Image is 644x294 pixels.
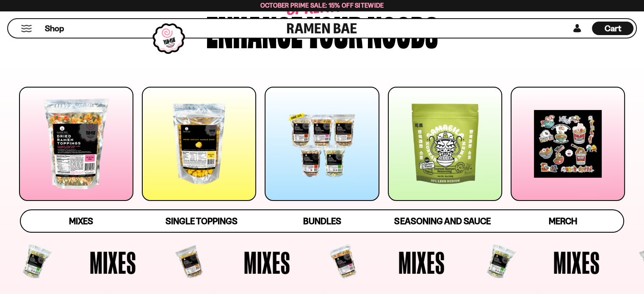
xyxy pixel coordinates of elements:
[303,216,341,226] span: Bundles
[244,247,290,278] span: Mixes
[367,10,438,50] div: noods
[90,247,136,278] span: Mixes
[21,210,141,232] a: Mixes
[69,216,93,226] span: Mixes
[45,22,64,35] a: Shop
[503,210,623,232] a: Merch
[45,23,64,34] span: Shop
[549,216,577,226] span: Merch
[21,25,32,32] button: Mobile Menu Trigger
[260,1,384,9] span: October Prime Sale: 15% off Sitewide
[398,247,445,278] span: Mixes
[141,210,262,232] a: Single Toppings
[206,10,303,50] div: Enhance
[307,10,363,50] div: your
[553,247,600,278] span: Mixes
[605,23,621,33] span: Cart
[166,216,237,226] span: Single Toppings
[592,19,633,38] div: Cart
[382,210,503,232] a: Seasoning and Sauce
[394,216,490,226] span: Seasoning and Sauce
[262,210,382,232] a: Bundles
